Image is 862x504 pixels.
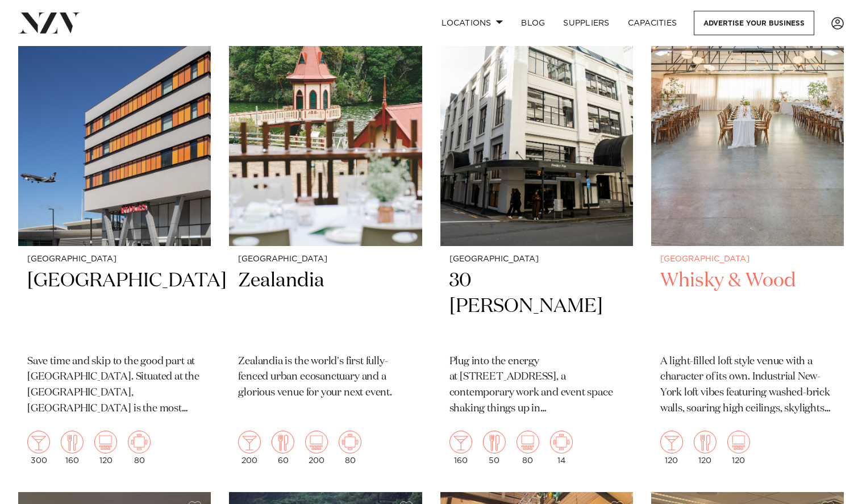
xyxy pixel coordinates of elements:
div: 120 [694,431,717,465]
img: meeting.png [550,431,573,453]
div: 120 [660,431,683,465]
p: Zealandia is the world's first fully-fenced urban ecosanctuary and a glorious venue for your next... [238,354,413,402]
p: Plug into the energy at [STREET_ADDRESS], a contemporary work and event space shaking things up i... [449,354,624,418]
p: A light-filled loft style venue with a character of its own. Industrial New-York loft vibes featu... [660,354,835,418]
img: theatre.png [94,431,117,453]
div: 50 [483,431,506,465]
img: theatre.png [517,431,539,453]
img: cocktail.png [238,431,261,453]
div: 160 [449,431,472,465]
img: meeting.png [128,431,151,453]
img: meeting.png [339,431,361,453]
h2: 30 [PERSON_NAME] [449,268,624,345]
div: 80 [517,431,539,465]
div: 200 [305,431,328,465]
div: 60 [272,431,294,465]
div: 80 [339,431,361,465]
div: 200 [238,431,261,465]
a: BLOG [512,11,554,35]
div: 300 [27,431,50,465]
img: cocktail.png [27,431,50,453]
img: nzv-logo.png [18,13,80,33]
h2: Whisky & Wood [660,268,835,345]
div: 14 [550,431,573,465]
h2: [GEOGRAPHIC_DATA] [27,268,202,345]
a: Advertise your business [694,11,814,35]
img: dining.png [694,431,717,453]
a: SUPPLIERS [554,11,618,35]
img: cocktail.png [660,431,683,453]
div: 120 [727,431,750,465]
img: cocktail.png [449,431,472,453]
img: dining.png [272,431,294,453]
small: [GEOGRAPHIC_DATA] [449,255,624,264]
p: Save time and skip to the good part at [GEOGRAPHIC_DATA]. Situated at the [GEOGRAPHIC_DATA], [GEO... [27,354,202,418]
h2: Zealandia [238,268,413,345]
img: dining.png [61,431,84,453]
div: 160 [61,431,84,465]
div: 120 [94,431,117,465]
a: Locations [432,11,512,35]
small: [GEOGRAPHIC_DATA] [660,255,835,264]
img: theatre.png [727,431,750,453]
div: 80 [128,431,151,465]
small: [GEOGRAPHIC_DATA] [238,255,413,264]
img: dining.png [483,431,506,453]
img: theatre.png [305,431,328,453]
small: [GEOGRAPHIC_DATA] [27,255,202,264]
a: Capacities [619,11,686,35]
